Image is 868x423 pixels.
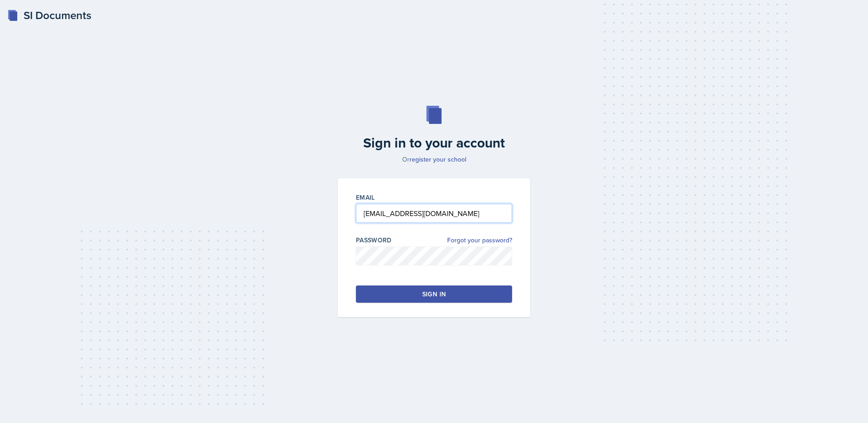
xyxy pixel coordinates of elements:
label: Email [356,193,375,202]
label: Password [356,236,392,245]
h2: Sign in to your account [332,135,536,151]
button: Sign in [356,285,512,303]
div: Sign in [422,290,446,299]
a: Forgot your password? [447,236,512,245]
input: Email [356,204,512,223]
a: SI Documents [7,7,91,24]
a: register your school [409,155,466,164]
p: Or [332,155,536,164]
